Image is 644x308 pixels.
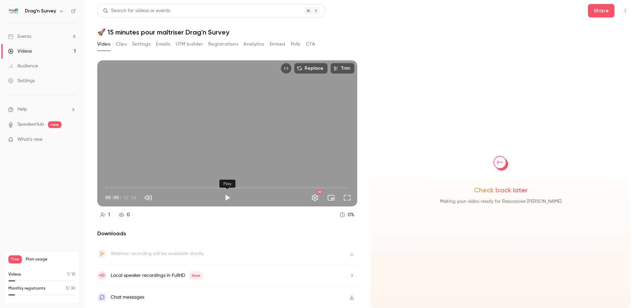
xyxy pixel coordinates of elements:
[221,191,234,204] button: Play
[330,63,355,74] button: Trim
[142,191,155,204] button: Mute
[48,121,61,128] span: new
[8,286,46,292] p: Monthly registrants
[103,7,170,14] div: Search for videos or events
[105,194,119,201] span: 00:00
[116,39,127,50] button: Clips
[156,39,170,50] button: Emails
[474,185,528,195] span: Check back later
[97,39,110,50] button: Video
[111,250,204,258] div: Webinar recording will be available shortly
[66,287,68,291] span: 3
[337,210,357,220] a: 0%
[8,48,32,55] div: Videos
[620,5,631,16] button: Top Bar Actions
[189,271,203,280] span: New
[8,33,31,40] div: Events
[8,106,76,113] li: help-dropdown-opener
[132,39,151,50] button: Settings
[108,211,110,219] div: 1
[270,39,285,50] button: Embed
[306,39,315,50] button: CTA
[340,191,354,204] button: Full screen
[66,286,75,292] p: / 30
[97,230,357,238] h2: Downloads
[97,28,631,36] h1: 🚀 15 minutes pour maîtriser Drag'n Survey
[17,106,27,113] span: Help
[8,63,38,69] div: Audience
[25,8,56,14] h6: Drag'n Survey
[67,271,75,278] p: / 10
[127,211,130,219] div: 0
[208,39,238,50] button: Registrations
[8,77,35,84] div: Settings
[67,272,68,276] span: 1
[111,293,144,301] div: Chat messages
[291,39,301,50] button: Polls
[105,194,136,201] div: 00:00
[8,255,22,263] span: Free
[308,191,322,204] button: Settings
[219,180,235,188] div: Play
[123,194,136,201] span: 12:14
[17,121,44,128] a: SpeakerHub
[348,211,354,219] div: 0 %
[68,137,76,143] iframe: Noticeable Trigger
[26,257,75,262] span: Plan usage
[244,39,264,50] button: Analytics
[294,63,328,74] button: Replace
[119,194,122,201] span: /
[111,271,203,280] div: Local speaker recordings in FullHD
[281,63,291,74] button: Embed video
[324,191,338,204] button: Turn on miniplayer
[176,39,203,50] button: UTM builder
[17,136,43,143] span: What's new
[8,271,21,278] p: Videos
[440,197,561,205] span: Making your video ready for Repurpose [PERSON_NAME]
[8,6,19,16] img: Drag'n Survey
[588,4,614,17] button: Share
[116,210,133,220] a: 0
[97,210,113,220] a: 1
[317,190,322,194] div: HD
